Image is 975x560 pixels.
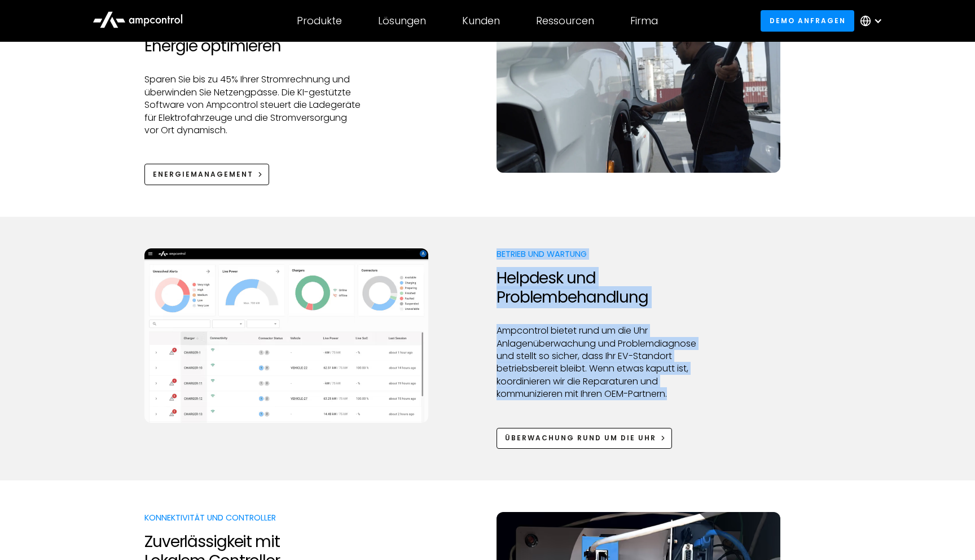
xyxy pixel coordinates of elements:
[144,73,362,137] p: Sparen Sie bis zu 45% Ihrer Stromrechnung und überwinden Sie Netzengpässe. Die KI-gestützte Softw...
[497,16,780,173] img: Ampcontrol EV fleet charging solutions for energy management
[761,10,854,31] a: Demo anfragen
[630,15,658,27] div: Firma
[497,428,672,449] a: Überwachung rund um die Uhr
[497,269,714,307] h2: Helpdesk und Problembehandlung
[144,248,428,423] img: Ampcontrol EV charging management system for on time departure
[462,15,500,27] div: Kunden
[497,248,714,260] p: Betrieb und Wartung
[497,325,714,400] p: Ampcontrol bietet rund um die Uhr Anlagenüberwachung und Problemdiagnose und stellt so sicher, da...
[153,169,253,180] div: Energiemanagement
[297,15,342,27] div: Produkte
[144,512,362,523] p: Konnektivität und Controller
[505,433,656,443] div: Überwachung rund um die Uhr
[378,15,426,27] div: Lösungen
[536,15,594,27] div: Ressourcen
[144,37,362,56] h2: Energie optimieren
[144,164,269,185] a: Energiemanagement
